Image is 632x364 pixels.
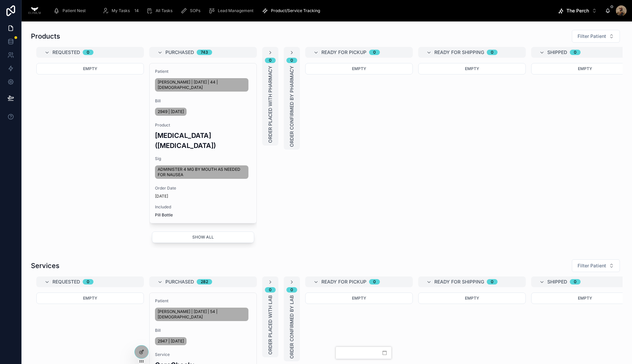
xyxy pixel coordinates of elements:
span: Ready for Shipping [434,49,484,56]
a: [PERSON_NAME] | [DATE] | 44 | [DEMOGRAPHIC_DATA] [155,78,248,92]
div: 0 [269,58,272,63]
span: Bill [155,98,251,104]
span: Empty [83,296,97,301]
div: scrollable content [48,3,553,18]
span: Requested [52,278,80,285]
span: Requested [52,49,80,56]
span: Order Placed with Lab [267,295,274,355]
span: Empty [578,296,592,301]
a: Lead Management [206,5,258,17]
span: My Tasks [112,8,130,13]
span: Filter Patient [578,262,606,269]
span: Bill [155,328,251,333]
a: ADMINISTER 4 MG BY MOUTH AS NEEDED FOR NAUSEA [155,165,248,179]
div: 0 [373,50,376,55]
span: Included [155,204,251,210]
div: 743 [201,50,208,55]
span: Patient [155,69,251,74]
h1: Services [31,261,60,270]
div: 0 [373,279,376,284]
span: All Tasks [156,8,172,13]
span: The Perch [566,7,589,14]
span: Ready for Pickup [321,278,366,285]
span: [PERSON_NAME] | [DATE] | 44 | [DEMOGRAPHIC_DATA] [158,80,246,90]
span: 2947 | [DATE] [158,339,184,344]
span: Ready for Pickup [321,49,366,56]
span: Product/Service Tracking [271,8,320,13]
span: Ready for Shipping [434,278,484,285]
div: 0 [290,287,293,293]
p: [DATE] [155,194,168,199]
div: 0 [269,287,272,293]
a: Product/Service Tracking [260,5,325,17]
span: SOPs [190,8,200,13]
span: Empty [352,66,366,71]
span: Sig [155,156,251,161]
button: Select Button [572,30,620,43]
div: 0 [491,50,493,55]
a: Patient Nest [51,5,90,17]
div: 0 [290,58,293,63]
span: Purchased [165,49,194,56]
a: 2947 | [DATE] [155,337,187,345]
a: SOPs [179,5,205,17]
div: 282 [201,279,208,284]
span: Order Placed With Pharmacy [267,66,274,143]
button: Select Button [572,259,620,272]
span: Patient [155,298,251,304]
div: 0 [87,279,89,284]
a: All Tasks [144,5,177,17]
span: Shipped [547,49,567,56]
span: Empty [83,66,97,71]
div: 0 [574,50,577,55]
a: [PERSON_NAME] | [DATE] | 54 | [DEMOGRAPHIC_DATA] [155,308,248,321]
span: Patient Nest [63,8,86,13]
button: Show all [152,231,254,243]
div: 14 [132,7,141,15]
span: Order Confirmed by Lab [288,295,295,359]
span: ADMINISTER 4 MG BY MOUTH AS NEEDED FOR NAUSEA [158,167,246,177]
span: Empty [578,66,592,71]
h3: [MEDICAL_DATA] ([MEDICAL_DATA]) [155,131,251,151]
span: Purchased [165,278,194,285]
span: Empty [352,296,366,301]
img: App logo [27,5,42,16]
span: Order Date [155,186,251,191]
span: 2949 | [DATE] [158,109,184,114]
a: 2949 | [DATE] [155,108,187,116]
div: 0 [491,279,493,284]
span: Lead Management [218,8,253,13]
span: Service [155,352,251,357]
span: [PERSON_NAME] | [DATE] | 54 | [DEMOGRAPHIC_DATA] [158,309,246,320]
span: Product [155,122,251,128]
span: Pill Bottle [155,212,251,218]
span: Empty [465,66,479,71]
span: Filter Patient [578,33,606,40]
a: My Tasks14 [100,5,143,17]
div: 0 [87,50,89,55]
div: 0 [574,279,577,284]
span: Shipped [547,278,567,285]
button: Select Button [553,5,602,17]
h1: Products [31,32,60,41]
span: Order Confirmed by Pharmacy [288,66,295,147]
span: Empty [465,296,479,301]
